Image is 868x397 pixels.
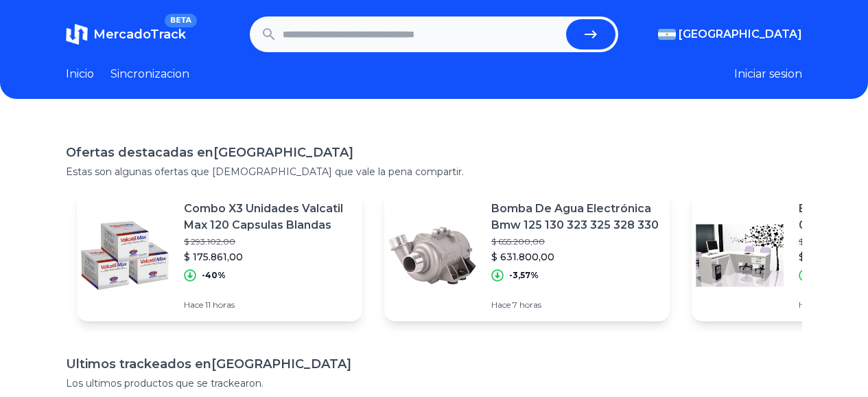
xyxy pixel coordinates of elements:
p: Los ultimos productos que se trackearon. [66,376,802,390]
img: Argentina [658,29,676,40]
h1: Ultimos trackeados en [GEOGRAPHIC_DATA] [66,354,802,374]
h1: Ofertas destacadas en [GEOGRAPHIC_DATA] [66,143,802,162]
p: Bomba De Agua Electrónica Bmw 125 130 323 325 328 330 [491,201,659,234]
a: Inicio [66,66,94,82]
p: $ 175.861,00 [184,250,351,264]
p: -40% [202,270,226,281]
p: Combo X3 Unidades Valcatil Max 120 Capsulas Blandas [184,201,351,234]
a: MercadoTrackBETA [66,23,186,45]
img: Featured image [692,207,788,304]
img: Featured image [384,207,480,304]
button: [GEOGRAPHIC_DATA] [658,26,802,43]
p: $ 293.102,00 [184,236,351,247]
a: Featured imageBomba De Agua Electrónica Bmw 125 130 323 325 328 330$ 655.200,00$ 631.800,00-3,57%... [384,190,670,321]
a: Sincronizacion [110,66,189,82]
a: Featured imageCombo X3 Unidades Valcatil Max 120 Capsulas Blandas$ 293.102,00$ 175.861,00-40%Hace... [77,190,362,321]
p: Estas son algunas ofertas que [DEMOGRAPHIC_DATA] que vale la pena compartir. [66,165,802,179]
p: -3,57% [509,270,539,281]
img: MercadoTrack [66,23,88,45]
p: Hace 11 horas [184,299,351,310]
span: MercadoTrack [93,27,186,42]
p: Hace 7 horas [491,299,659,310]
button: Iniciar sesion [734,66,802,82]
p: $ 655.200,00 [491,236,659,247]
span: BETA [165,14,197,27]
p: $ 631.800,00 [491,250,659,264]
img: Featured image [77,207,173,304]
span: [GEOGRAPHIC_DATA] [679,26,802,43]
